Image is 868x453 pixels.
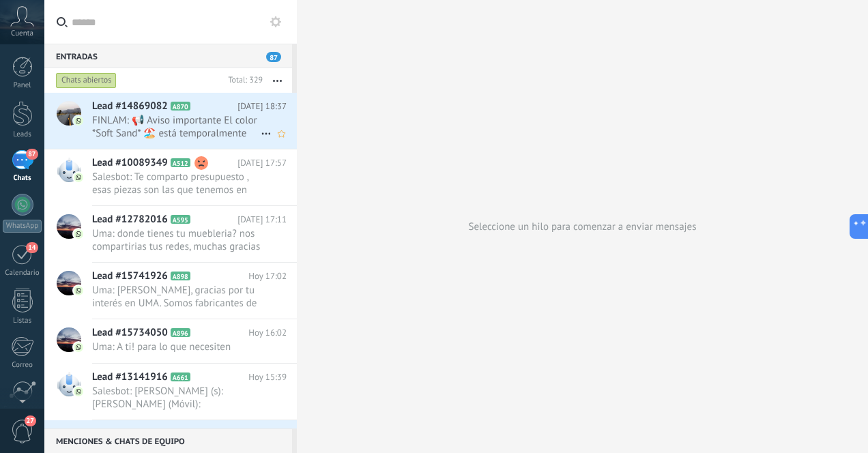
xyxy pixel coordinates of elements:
span: Uma: A ti! para lo que necesiten [92,340,261,353]
img: com.amocrm.amocrmwa.svg [74,229,83,239]
span: Uma: [PERSON_NAME], gracias por tu interés en UMA. Somos fabricantes de mobiliario boutique artes... [92,284,261,310]
img: com.amocrm.amocrmwa.svg [74,342,83,352]
img: com.amocrm.amocrmwa.svg [74,286,83,295]
span: Cuenta [11,29,33,38]
span: [DATE] 18:37 [237,100,287,113]
div: Leads [3,130,42,139]
span: Hoy 16:02 [248,326,287,340]
span: Lead #15736490 [92,427,168,441]
div: Menciones & Chats de equipo [44,428,292,453]
span: A870 [171,102,190,111]
span: Lead #13141916 [92,370,168,384]
span: A661 [171,372,190,381]
div: Chats abiertos [56,72,117,89]
span: Lead #15734050 [92,326,168,340]
span: Lead #15741926 [92,269,168,283]
span: 14 [26,242,38,253]
span: A595 [171,215,190,224]
span: Lead #14869082 [92,100,168,113]
div: Calendario [3,269,42,278]
span: A512 [171,158,190,167]
div: Panel [3,81,42,90]
span: Lead #12782016 [92,213,168,227]
span: Hoy 15:27 [248,427,287,441]
div: Total: 329 [222,74,263,87]
span: Salesbot: Te comparto presupuesto , esas piezas son las que tenemos en stock. En un par de semana... [92,171,261,196]
a: Lead #10089349 A512 [DATE] 17:57 Salesbot: Te comparto presupuesto , esas piezas son las que tene... [44,149,297,205]
a: Lead #14869082 A870 [DATE] 18:37 FINLAM: 📢 Aviso importante El color *Soft Sand* 🏖️ está temporal... [44,93,297,149]
span: Uma: donde tienes tu muebleria? nos compartirias tus redes, muchas gracias [92,227,261,253]
span: 87 [266,52,281,62]
span: 87 [26,149,38,160]
span: Hoy 15:39 [248,370,287,384]
button: Más [263,68,292,93]
span: [DATE] 17:11 [237,213,287,227]
div: Chats [3,174,42,183]
a: Lead #13141916 A661 Hoy 15:39 Salesbot: [PERSON_NAME] (s): [PERSON_NAME] (Móvil): [PHONE_NUMBER] [44,364,297,420]
img: com.amocrm.amocrmwa.svg [74,387,83,396]
div: Entradas [44,44,292,68]
span: A898 [171,272,190,280]
div: Correo [3,361,42,370]
a: Lead #12782016 A595 [DATE] 17:11 Uma: donde tienes tu muebleria? nos compartirias tus redes, much... [44,206,297,262]
img: com.amocrm.amocrmwa.svg [74,173,83,182]
span: FINLAM: 📢 Aviso importante El color *Soft Sand* 🏖️ está temporalmente agotado, pero muy pronto vo... [92,114,261,140]
span: [DATE] 17:57 [237,156,287,170]
span: Salesbot: [PERSON_NAME] (s): [PERSON_NAME] (Móvil): [PHONE_NUMBER] [92,385,261,411]
span: A896 [171,328,190,337]
div: WhatsApp [3,220,42,233]
div: Listas [3,317,42,325]
a: Lead #15741926 A898 Hoy 17:02 Uma: [PERSON_NAME], gracias por tu interés en UMA. Somos fabricante... [44,263,297,319]
span: 27 [25,415,36,426]
a: Lead #15734050 A896 Hoy 16:02 Uma: A ti! para lo que necesiten [44,319,297,363]
span: Hoy 17:02 [248,269,287,283]
span: Lead #10089349 [92,156,168,170]
img: com.amocrm.amocrmwa.svg [74,116,83,126]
